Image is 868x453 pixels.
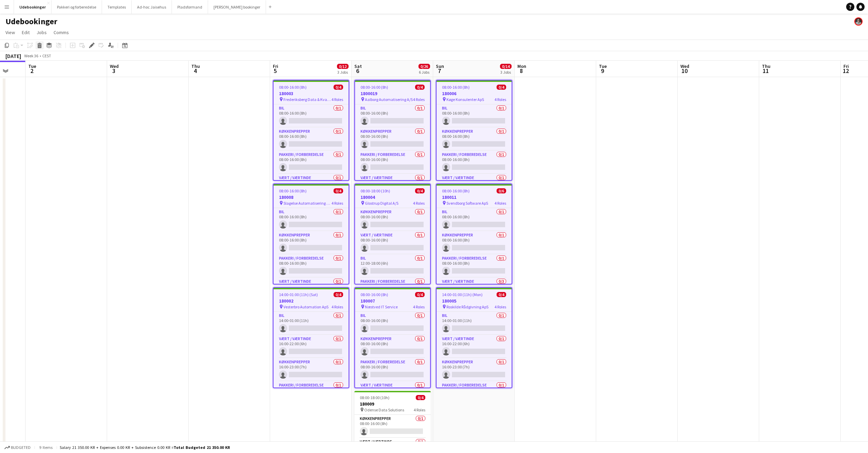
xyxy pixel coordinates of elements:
h3: 180011 [437,194,512,200]
span: Vesterbro Automation ApS [283,304,328,309]
span: View [5,29,15,35]
span: Fri [273,63,278,69]
span: Wed [110,63,119,69]
span: 0/12 [337,64,349,69]
a: Jobs [34,28,49,37]
span: 4 Roles [413,201,425,206]
span: Tue [599,63,607,69]
span: 0/4 [497,85,506,90]
div: CEST [42,53,51,58]
app-card-role: Vært / Værtinde0/108:00-16:00 (8h) [274,278,349,301]
span: Jobs [36,29,47,35]
span: Thu [762,63,770,69]
span: 4 Roles [495,304,506,309]
span: 08:00-16:00 (8h) [361,85,388,90]
span: 4 Roles [332,304,343,309]
span: Week 36 [23,53,40,58]
app-job-card: 08:00-16:00 (8h)0/4180006 Køge Konsulenter ApS4 RolesBil0/108:00-16:00 (8h) Køkkenprepper0/108:00... [436,80,512,181]
app-job-card: 08:00-16:00 (8h)0/4180003 Frederiksberg Data & Kvalitet ApS4 RolesBil0/108:00-16:00 (8h) Køkkenpr... [273,80,349,181]
h1: Udebookinger [5,16,57,27]
span: 0/4 [497,292,506,297]
span: 08:00-18:00 (10h) [360,395,389,400]
span: 5 [272,67,278,75]
app-card-role: Bil0/108:00-16:00 (8h) [355,104,430,128]
app-card-role: Køkkenprepper0/108:00-16:00 (8h) [437,128,512,151]
div: [DATE] [5,53,21,59]
span: 8 [516,67,526,75]
h3: 180003 [274,90,349,97]
span: Total Budgeted 21 350.00 KR [174,445,230,450]
app-job-card: 14:00-01:00 (11h) (Mon)0/4180005 Roskilde Rådgivning ApS4 RolesBil0/114:00-01:00 (11h) Vært / Vær... [436,287,512,388]
span: 4 Roles [495,201,506,206]
span: 12 [842,67,849,75]
h3: 180006 [437,90,512,97]
span: 14:00-01:00 (11h) (Sat) [279,292,318,297]
app-card-role: Pakkeri / forberedelse0/108:00-16:00 (8h) [274,254,349,278]
span: 0/4 [415,292,425,297]
span: 08:00-18:00 (10h) [361,188,390,193]
app-card-role: Køkkenprepper0/108:00-16:00 (8h) [355,208,430,231]
h3: 180005 [437,298,512,304]
span: 08:00-16:00 (8h) [279,188,307,193]
span: 08:00-16:00 (8h) [279,85,307,90]
span: 0/4 [334,85,343,90]
app-card-role: Køkkenprepper0/108:00-16:00 (8h) [437,231,512,254]
button: Ad-hoc Jaisehus [132,0,172,14]
span: Frederiksberg Data & Kvalitet ApS [283,97,332,102]
span: 0/14 [500,64,512,69]
span: 08:00-16:00 (8h) [442,85,470,90]
span: Slagelse Automatisering A/S [283,201,332,206]
span: 9 items [38,445,54,450]
span: 4 Roles [495,97,506,102]
button: Pladsformand [172,0,208,14]
app-card-role: Pakkeri / forberedelse0/108:00-16:00 (8h) [355,358,430,381]
app-card-role: Køkkenprepper0/108:00-16:00 (8h) [354,415,431,438]
h3: 180009 [354,401,431,407]
span: 4 Roles [332,97,343,102]
app-card-role: Pakkeri / forberedelse0/108:00-16:00 (8h) [437,151,512,174]
app-card-role: Pakkeri / forberedelse0/116:00-23:00 (7h) [274,381,349,405]
span: 0/4 [334,292,343,297]
app-card-role: Pakkeri / forberedelse0/116:00-23:00 (7h) [437,381,512,405]
span: 4 Roles [413,97,425,102]
app-card-role: Vært / Værtinde0/116:00-22:00 (6h) [274,335,349,358]
app-job-card: 08:00-16:00 (8h)0/6180011 Svendborg Software ApS4 RolesBil0/108:00-16:00 (8h) Køkkenprepper0/108:... [436,184,512,284]
span: 08:00-16:00 (8h) [361,292,388,297]
div: 08:00-16:00 (8h)0/4180008 Slagelse Automatisering A/S4 RolesBil0/108:00-16:00 (8h) Køkkenprepper0... [273,184,349,284]
span: 9 [598,67,607,75]
span: Tue [28,63,36,69]
button: [PERSON_NAME] bookinger [208,0,266,14]
app-card-role: Vært / Værtinde0/308:00-16:00 (8h) [437,278,512,321]
span: 10 [679,67,689,75]
app-card-role: Pakkeri / forberedelse0/108:00-16:00 (8h) [437,254,512,278]
h3: 180007 [355,298,430,304]
app-card-role: Bil0/108:00-16:00 (8h) [274,104,349,128]
button: Pakkeri og forberedelse [52,0,102,14]
span: 0/26 [418,64,430,69]
h3: 180008 [274,194,349,200]
button: Udebookinger [14,0,52,14]
span: Svendborg Software ApS [446,201,488,206]
span: 4 Roles [413,304,425,309]
span: Odense Data Solutions [364,407,404,412]
app-card-role: Bil0/114:00-01:00 (11h) [274,312,349,335]
h3: 180002 [274,298,349,304]
app-card-role: Køkkenprepper0/108:00-16:00 (8h) [355,128,430,151]
span: 3 [109,67,119,75]
app-job-card: 14:00-01:00 (11h) (Sat)0/4180002 Vesterbro Automation ApS4 RolesBil0/114:00-01:00 (11h) Vært / Væ... [273,287,349,388]
span: Budgeted [11,445,31,450]
app-job-card: 08:00-16:00 (8h)0/41800019 Aalborg Automatisering A/S4 RolesBil0/108:00-16:00 (8h) Køkkenprepper0... [354,80,431,181]
span: Aalborg Automatisering A/S [365,97,413,102]
app-card-role: Pakkeri / forberedelse0/108:00-16:00 (8h) [355,151,430,174]
span: Køge Konsulenter ApS [446,97,484,102]
span: Sat [354,63,362,69]
app-card-role: Vært / Værtinde0/108:00-16:00 (8h) [355,174,430,197]
span: 0/4 [334,188,343,193]
span: 2 [27,67,36,75]
div: 08:00-16:00 (8h)0/4180007 Næstved IT Service4 RolesBil0/108:00-16:00 (8h) Køkkenprepper0/108:00-1... [354,287,431,388]
app-card-role: Vært / Værtinde0/116:00-22:00 (6h) [437,335,512,358]
app-card-role: Bil0/114:00-01:00 (11h) [437,312,512,335]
